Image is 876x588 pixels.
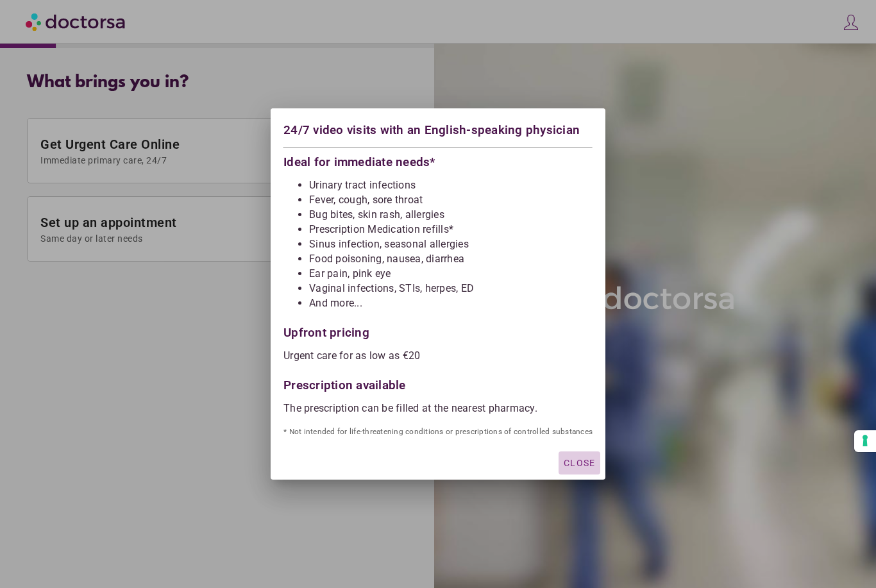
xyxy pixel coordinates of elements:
li: Prescription Medication refills* [309,223,593,236]
li: Vaginal infections, STIs, herpes, ED [309,282,593,295]
p: Urgent care for as low as €20 [283,349,593,362]
div: 24/7 video visits with an English-speaking physician [283,121,593,142]
p: The prescription can be filled at the nearest pharmacy. [283,402,593,415]
li: Bug bites, skin rash, allergies [309,208,593,221]
li: Fever, cough, sore throat [309,194,593,206]
div: Prescription available [283,373,593,392]
li: And more... [309,297,593,310]
button: Your consent preferences for tracking technologies [854,430,876,452]
span: Close [564,458,595,468]
li: Ear pain, pink eye [309,267,593,280]
p: * Not intended for life-threatening conditions or prescriptions of controlled substances [283,425,593,438]
button: Close [559,451,600,475]
li: Urinary tract infections [309,179,593,192]
div: Upfront pricing [283,320,593,339]
div: Ideal for immediate needs* [283,153,593,169]
li: Sinus infection, seasonal allergies [309,238,593,251]
li: Food poisoning, nausea, diarrhea [309,253,593,265]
